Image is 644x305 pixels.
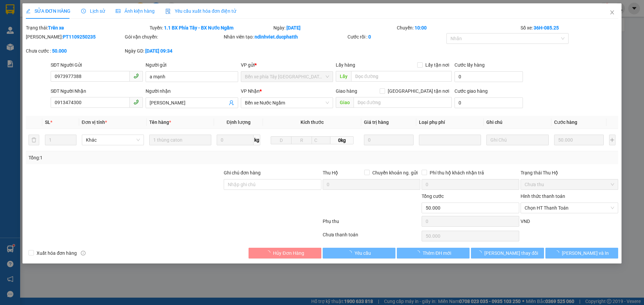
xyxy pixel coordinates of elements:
b: [DATE] 09:34 [145,48,172,54]
b: [DATE] [286,25,301,30]
b: 0 [368,34,371,40]
div: Ngày: [273,24,396,31]
input: R [291,136,312,144]
div: VP gửi [241,61,333,69]
input: Dọc đường [354,97,452,108]
span: Bến xe Nước Ngầm [245,98,329,108]
div: Nhân viên tạo: [224,33,346,41]
span: Hủy Đơn Hàng [273,249,304,257]
b: 50.000 [52,48,67,54]
th: Ghi chú [484,116,551,129]
input: 0 [364,135,414,145]
input: Cước lấy hàng [454,71,523,82]
button: [PERSON_NAME] thay đổi [471,248,544,258]
button: [PERSON_NAME] và In [545,248,618,258]
div: [PERSON_NAME]: [26,33,123,41]
span: phone [133,73,139,79]
span: Tên hàng [149,120,171,125]
span: Lịch sử [81,8,105,14]
span: [GEOGRAPHIC_DATA] tận nơi [385,87,452,95]
label: Cước giao hàng [454,88,488,94]
span: loading [266,250,273,255]
b: 1.1 BX Phía Tây - BX Nước Ngầm [164,25,233,30]
span: info-circle [81,251,86,255]
span: Tổng cước [422,194,444,199]
div: Tuyến: [149,24,273,31]
span: Phí thu hộ khách nhận trả [427,169,487,176]
button: plus [609,135,615,145]
div: Số xe: [520,24,619,31]
div: Chưa cước : [26,47,123,55]
div: Ngày GD: [125,47,222,55]
span: loading [415,250,423,255]
button: delete [29,135,39,145]
input: C [312,136,330,144]
div: Người gửi [146,61,238,69]
span: Thêm ĐH mới [423,249,451,257]
b: Trên xe [48,25,64,30]
span: Yêu cầu [355,249,371,257]
input: VD: Bàn, Ghế [149,135,211,145]
span: Lấy [336,71,351,82]
input: Ghi Chú [486,135,548,145]
img: icon [165,9,171,14]
input: 0 [554,135,604,145]
input: D [271,136,291,144]
input: Dọc đường [351,71,452,82]
span: clock-circle [81,9,86,13]
div: SĐT Người Nhận [51,87,143,95]
b: PT1109250235 [63,34,96,40]
button: Hủy Đơn Hàng [249,248,321,258]
input: Cước giao hàng [454,97,523,108]
div: Gói vận chuyển: [125,33,222,41]
span: Ảnh kiện hàng [116,8,155,14]
span: [PERSON_NAME] thay đổi [484,249,538,257]
span: Giao [336,97,354,108]
div: SĐT Người Gửi [51,61,143,69]
input: Ghi chú đơn hàng [224,179,321,190]
label: Hình thức thanh toán [521,194,565,199]
span: Kích thước [301,120,324,125]
b: ndinhviet.ducphatth [255,34,298,40]
span: close [609,10,615,15]
span: Định lượng [226,120,250,125]
th: Loại phụ phí [416,116,484,129]
button: Yêu cầu [323,248,395,258]
div: Chưa thanh toán [322,231,421,243]
span: Giá trị hàng [364,120,389,125]
span: kg [254,135,260,145]
span: VND [521,219,530,224]
span: Chọn HT Thanh Toán [525,203,614,213]
span: Lấy tận nơi [423,61,452,69]
span: Bến xe phía Tây Thanh Hóa [245,72,329,82]
button: Close [603,3,622,22]
span: edit [26,9,31,13]
span: Yêu cầu xuất hóa đơn điện tử [165,8,236,14]
span: loading [554,250,562,255]
div: Người nhận [146,87,238,95]
span: loading [477,250,484,255]
div: Cước rồi : [347,33,445,41]
span: Cước hàng [554,120,577,125]
span: Thu Hộ [323,170,338,175]
span: Xuất hóa đơn hàng [34,249,79,257]
div: Trạng thái Thu Hộ [521,169,618,176]
div: Phụ thu [322,218,421,229]
span: 0kg [330,136,353,144]
span: Chuyển khoản ng. gửi [370,169,420,176]
span: [PERSON_NAME] và In [562,249,609,257]
span: picture [116,9,120,13]
span: Đơn vị tính [82,120,107,125]
div: Trạng thái: [25,24,149,31]
div: Chuyến: [396,24,520,31]
span: Lấy hàng [336,62,355,68]
label: Ghi chú đơn hàng [224,170,261,175]
label: Cước lấy hàng [454,62,485,68]
span: loading [347,250,355,255]
div: Tổng: 1 [29,154,249,161]
span: Giao hàng [336,88,357,94]
span: SL [45,120,50,125]
span: phone [133,99,139,105]
b: 36H-085.25 [534,25,559,30]
span: VP Nhận [241,88,260,94]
